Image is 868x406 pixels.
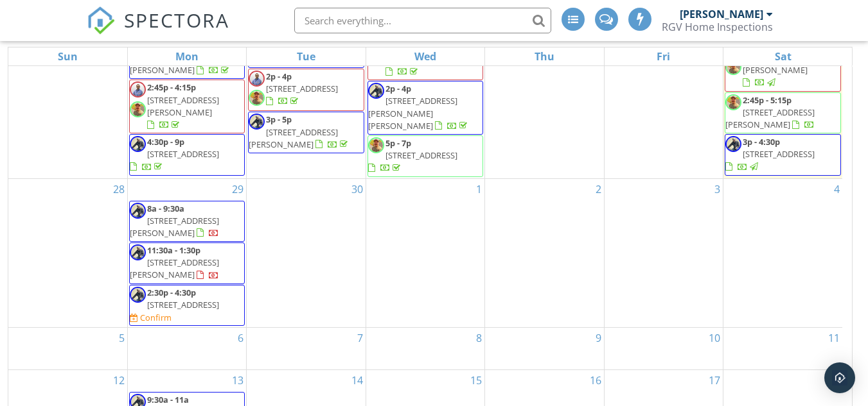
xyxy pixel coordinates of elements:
[147,287,196,298] span: 2:30p - 4:30p
[366,328,484,370] td: Go to October 8, 2025
[173,47,201,65] a: Monday
[130,101,146,117] img: img_20250720_185139_380.jpg
[743,136,780,148] span: 3p - 4:30p
[147,81,219,130] a: 2:45p - 4:15p [STREET_ADDRESS][PERSON_NAME]
[385,137,411,149] span: 5p - 7p
[249,114,265,130] img: gpjzplpgcnr3.png
[706,328,723,348] a: Go to October 10, 2025
[368,135,483,177] a: 5p - 7p [STREET_ADDRESS]
[129,242,245,284] a: 11:30a - 1:30p [STREET_ADDRESS][PERSON_NAME]
[743,94,792,106] span: 2:45p - 5:15p
[826,328,842,348] a: Go to October 11, 2025
[532,47,557,65] a: Thursday
[248,112,364,153] a: 3p - 5p [STREET_ADDRESS][PERSON_NAME]
[140,312,172,323] div: Confirm
[249,126,338,150] span: [STREET_ADDRESS][PERSON_NAME]
[468,370,484,391] a: Go to October 15, 2025
[229,179,246,199] a: Go to September 29, 2025
[266,83,338,94] span: [STREET_ADDRESS]
[127,178,246,328] td: Go to September 29, 2025
[654,47,673,65] a: Friday
[706,370,723,391] a: Go to October 17, 2025
[385,149,457,161] span: [STREET_ADDRESS]
[368,83,384,99] img: gpjzplpgcnr3.png
[130,136,146,152] img: gpjzplpgcnr3.png
[368,137,384,153] img: img_20250720_185139_380.jpg
[127,328,246,370] td: Go to October 6, 2025
[124,6,229,33] span: SPECTORA
[130,312,172,324] a: Confirm
[368,137,457,173] a: 5p - 7p [STREET_ADDRESS]
[130,81,146,97] img: profile_pic.jpg
[130,244,219,280] a: 11:30a - 1:30p [STREET_ADDRESS][PERSON_NAME]
[294,8,551,33] input: Search everything...
[723,328,842,370] td: Go to October 11, 2025
[349,179,366,199] a: Go to September 30, 2025
[55,47,80,65] a: Sunday
[725,92,841,134] a: 2:45p - 5:15p [STREET_ADDRESS][PERSON_NAME]
[147,287,219,310] a: 2:30p - 4:30p [STREET_ADDRESS]
[725,94,815,130] a: 2:45p - 5:15p [STREET_ADDRESS][PERSON_NAME]
[266,71,292,82] span: 2p - 4p
[248,69,364,111] a: 2p - 4p [STREET_ADDRESS]
[294,47,318,65] a: Tuesday
[349,370,366,391] a: Go to October 14, 2025
[129,80,245,133] a: 2:45p - 4:15p [STREET_ADDRESS][PERSON_NAME]
[147,394,189,405] span: 9:30a - 11a
[604,178,723,328] td: Go to October 3, 2025
[725,136,741,152] img: gpjzplpgcnr3.png
[474,179,484,199] a: Go to October 1, 2025
[725,59,741,75] img: img_20250720_185139_380.jpg
[723,178,842,328] td: Go to October 4, 2025
[824,362,855,393] div: Open Intercom Messenger
[485,178,604,328] td: Go to October 2, 2025
[130,244,146,260] img: gpjzplpgcnr3.png
[474,328,484,348] a: Go to October 8, 2025
[111,179,127,199] a: Go to September 28, 2025
[368,95,457,131] span: [STREET_ADDRESS][PERSON_NAME][PERSON_NAME]
[8,178,127,328] td: Go to September 28, 2025
[129,134,245,176] a: 4:30p - 9p [STREET_ADDRESS]
[587,370,604,391] a: Go to October 16, 2025
[249,71,265,87] img: profile_pic.jpg
[8,328,127,370] td: Go to October 5, 2025
[266,114,292,125] span: 3p - 5p
[412,47,439,65] a: Wednesday
[247,178,366,328] td: Go to September 30, 2025
[87,17,229,44] a: SPECTORA
[604,328,723,370] td: Go to October 10, 2025
[725,94,741,110] img: img_20250720_185139_380.jpg
[368,83,470,131] a: 2p - 4p [STREET_ADDRESS][PERSON_NAME][PERSON_NAME]
[385,83,411,94] span: 2p - 4p
[593,179,604,199] a: Go to October 2, 2025
[130,287,146,303] img: gpjzplpgcnr3.png
[147,299,219,310] span: [STREET_ADDRESS]
[130,215,219,239] span: [STREET_ADDRESS][PERSON_NAME]
[355,328,366,348] a: Go to October 7, 2025
[249,114,350,149] a: 3p - 5p [STREET_ADDRESS][PERSON_NAME]
[725,136,815,172] a: 3p - 4:30p [STREET_ADDRESS]
[266,71,338,106] a: 2p - 4p [STREET_ADDRESS]
[147,94,219,118] span: [STREET_ADDRESS][PERSON_NAME]
[147,203,184,214] span: 8a - 9:30a
[662,21,773,33] div: RGV Home Inspections
[831,179,842,199] a: Go to October 4, 2025
[147,81,196,93] span: 2:45p - 4:15p
[87,6,115,35] img: The Best Home Inspection Software - Spectora
[130,203,146,219] img: gpjzplpgcnr3.png
[116,328,127,348] a: Go to October 5, 2025
[593,328,604,348] a: Go to October 9, 2025
[368,81,483,135] a: 2p - 4p [STREET_ADDRESS][PERSON_NAME][PERSON_NAME]
[680,8,763,21] div: [PERSON_NAME]
[147,136,184,148] span: 4:30p - 9p
[147,244,200,256] span: 11:30a - 1:30p
[129,201,245,242] a: 8a - 9:30a [STREET_ADDRESS][PERSON_NAME]
[229,370,246,391] a: Go to October 13, 2025
[249,90,265,106] img: img_20250720_185139_380.jpg
[485,328,604,370] td: Go to October 9, 2025
[247,328,366,370] td: Go to October 7, 2025
[130,203,219,239] a: 8a - 9:30a [STREET_ADDRESS][PERSON_NAME]
[111,370,127,391] a: Go to October 12, 2025
[130,257,219,280] span: [STREET_ADDRESS][PERSON_NAME]
[147,148,219,160] span: [STREET_ADDRESS]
